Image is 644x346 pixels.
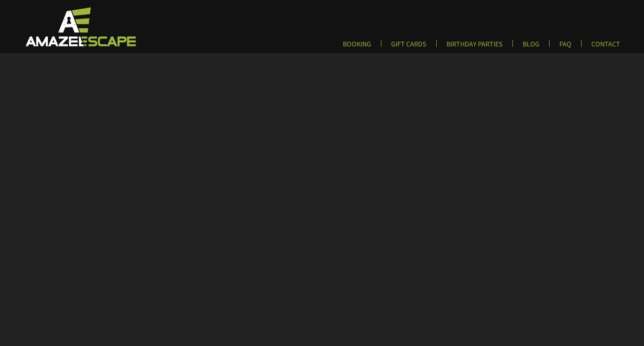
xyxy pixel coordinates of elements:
[336,40,378,54] a: BOOKING
[584,40,627,54] a: CONTACT
[516,40,547,54] a: BLOG
[439,40,510,54] a: BIRTHDAY PARTIES
[14,6,145,47] img: Escape Room Game in Boston Area
[384,40,434,54] a: GIFT CARDS
[552,40,578,54] a: FAQ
